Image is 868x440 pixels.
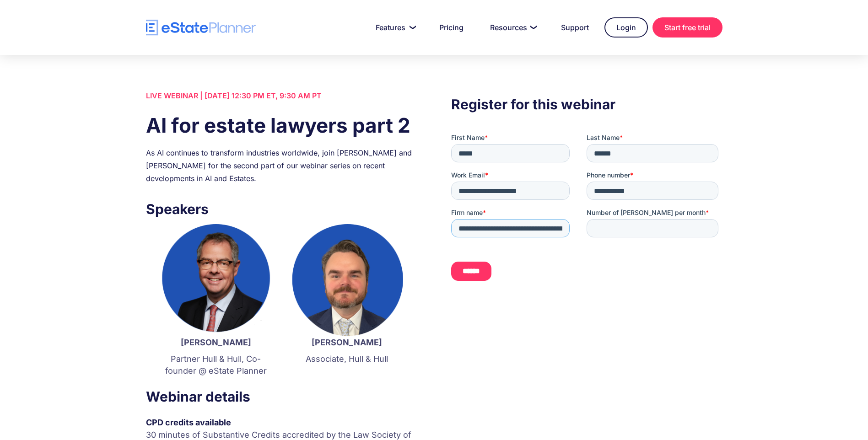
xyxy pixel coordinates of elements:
[604,17,648,38] a: Login
[428,18,474,37] a: Pricing
[479,18,545,37] a: Resources
[451,133,722,289] iframe: Form 0
[181,338,251,347] strong: [PERSON_NAME]
[451,94,722,115] h3: Register for this webinar
[146,20,256,36] a: home
[146,146,417,185] div: As AI continues to transform industries worldwide, join [PERSON_NAME] and [PERSON_NAME] for the s...
[160,353,272,377] p: Partner Hull & Hull, Co-founder @ eState Planner
[652,17,722,38] a: Start free trial
[146,199,417,220] h3: Speakers
[146,89,417,102] div: LIVE WEBINAR | [DATE] 12:30 PM ET, 9:30 AM PT
[291,353,403,365] p: Associate, Hull & Hull
[365,18,424,37] a: Features
[312,338,382,347] strong: [PERSON_NAME]
[550,18,600,37] a: Support
[146,386,417,407] h3: Webinar details
[146,111,417,140] h1: AI for estate lawyers part 2
[146,418,231,427] strong: CPD credits available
